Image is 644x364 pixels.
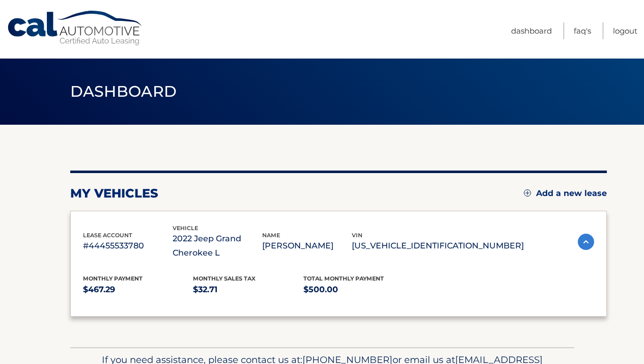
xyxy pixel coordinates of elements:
p: $467.29 [83,283,193,297]
a: Dashboard [511,22,552,39]
p: 2022 Jeep Grand Cherokee L [173,232,262,260]
a: Logout [613,22,637,39]
img: add.svg [524,189,531,197]
a: Add a new lease [524,188,607,199]
h2: my vehicles [70,186,158,201]
p: #44455533780 [83,239,173,253]
span: lease account [83,232,132,239]
a: Cal Automotive [7,10,144,46]
p: $500.00 [303,283,414,297]
p: [US_VEHICLE_IDENTIFICATION_NUMBER] [352,239,524,253]
span: Monthly sales Tax [193,275,256,282]
span: Monthly Payment [83,275,143,282]
span: vehicle [173,225,198,232]
img: accordion-active.svg [578,234,594,250]
p: [PERSON_NAME] [262,239,352,253]
span: Total Monthly Payment [303,275,384,282]
p: $32.71 [193,283,303,297]
span: name [262,232,280,239]
span: Dashboard [70,82,177,101]
a: FAQ's [574,22,591,39]
span: vin [352,232,362,239]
